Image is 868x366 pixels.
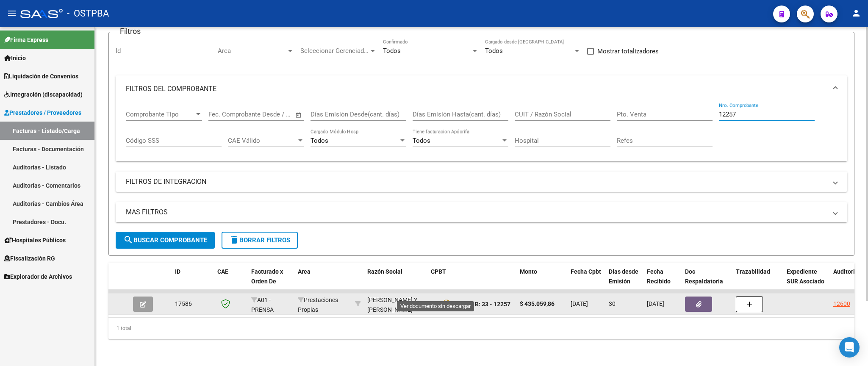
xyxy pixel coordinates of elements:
[4,108,81,117] span: Prestadores / Proveedores
[383,47,401,55] span: Todos
[839,337,860,358] div: Open Intercom Messenger
[298,268,311,275] span: Area
[4,236,66,245] span: Hospitales Públicos
[833,268,858,275] span: Auditoria
[116,202,847,222] mat-expansion-panel-header: MAS FILTROS
[116,232,215,249] button: Buscar Comprobante
[116,103,847,162] div: FILTROS DEL COMPROBANTE
[123,236,207,244] span: Buscar Comprobante
[609,300,616,307] span: 30
[427,263,516,300] datatable-header-cell: CPBT
[294,110,304,120] button: Open calendar
[364,263,427,300] datatable-header-cell: Razón Social
[214,263,248,300] datatable-header-cell: CAE
[367,295,424,324] div: [PERSON_NAME] Y [PERSON_NAME] S.A.
[647,268,671,285] span: Fecha Recibido
[251,268,283,285] span: Facturado x Orden De
[4,90,83,99] span: Integración (discapacidad)
[520,300,555,307] strong: $ 435.059,86
[736,268,770,275] span: Trazabilidad
[229,236,290,244] span: Borrar Filtros
[172,263,214,300] datatable-header-cell: ID
[597,46,659,56] span: Mostrar totalizadores
[682,263,732,300] datatable-header-cell: Doc Respaldatoria
[783,263,830,300] datatable-header-cell: Expediente SUR Asociado
[413,137,430,144] span: Todos
[126,208,827,217] mat-panel-title: MAS FILTROS
[7,8,17,18] mat-icon: menu
[567,263,605,300] datatable-header-cell: Fecha Cpbt
[116,25,145,37] h3: Filtros
[605,263,643,300] datatable-header-cell: Días desde Emisión
[516,263,567,300] datatable-header-cell: Monto
[217,268,228,275] span: CAE
[300,47,369,55] span: Seleccionar Gerenciador
[218,47,286,55] span: Area
[294,263,352,300] datatable-header-cell: Area
[126,84,827,94] mat-panel-title: FILTROS DEL COMPROBANTE
[229,235,239,245] mat-icon: delete
[442,297,453,311] i: Descargar documento
[647,300,664,307] span: [DATE]
[222,232,298,249] button: Borrar Filtros
[4,272,72,281] span: Explorador de Archivos
[643,263,682,300] datatable-header-cell: Fecha Recibido
[732,263,783,300] datatable-header-cell: Trazabilidad
[4,72,78,81] span: Liquidación de Convenios
[485,47,503,55] span: Todos
[116,172,847,192] mat-expansion-panel-header: FILTROS DE INTEGRACION
[67,4,109,23] span: - OSTPBA
[571,300,588,307] span: [DATE]
[431,268,446,275] span: CPBT
[123,235,133,245] mat-icon: search
[453,301,510,308] strong: Factura B: 33 - 12257
[851,8,861,18] mat-icon: person
[175,268,180,275] span: ID
[228,137,297,144] span: CAE Válido
[685,268,723,285] span: Doc Respaldatoria
[248,263,294,300] datatable-header-cell: Facturado x Orden De
[4,254,55,263] span: Fiscalización RG
[311,137,328,144] span: Todos
[609,268,638,285] span: Días desde Emisión
[787,268,824,285] span: Expediente SUR Asociado
[251,297,274,313] span: A01 - PRENSA
[520,268,537,275] span: Monto
[126,111,194,118] span: Comprobante Tipo
[126,177,827,186] mat-panel-title: FILTROS DE INTEGRACION
[108,318,854,339] div: 1 total
[298,297,338,313] span: Prestaciones Propias
[175,300,192,307] span: 17586
[208,111,243,118] input: Fecha inicio
[571,268,601,275] span: Fecha Cpbt
[4,53,26,63] span: Inicio
[833,299,850,309] div: 12600
[116,75,847,103] mat-expansion-panel-header: FILTROS DEL COMPROBANTE
[250,111,291,118] input: Fecha fin
[367,295,424,313] div: 30619329550
[367,268,402,275] span: Razón Social
[4,35,48,44] span: Firma Express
